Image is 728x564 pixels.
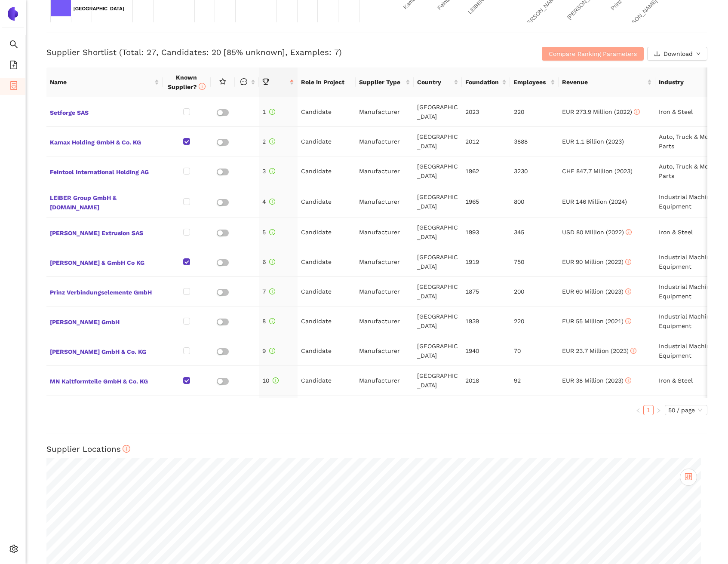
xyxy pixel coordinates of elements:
[685,473,692,481] span: control
[562,318,631,325] span: EUR 55 Million (2021)
[356,366,414,395] td: Manufacturer
[562,108,640,115] span: EUR 273.9 Million (2022)
[414,127,462,156] td: [GEOGRAPHIC_DATA]
[414,307,462,336] td: [GEOGRAPHIC_DATA]
[414,247,462,277] td: [GEOGRAPHIC_DATA]
[562,377,631,384] span: EUR 38 Million (2023)
[462,97,510,127] td: 2023
[50,136,159,147] span: Kamax Holding GmbH & Co. KG
[269,138,275,144] span: info-circle
[273,377,279,383] span: info-circle
[298,218,356,247] td: Candidate
[414,156,462,186] td: [GEOGRAPHIC_DATA]
[510,277,559,307] td: 200
[462,336,510,366] td: 1940
[462,395,510,427] td: 1940
[262,229,275,236] span: 5
[634,109,640,115] span: info-circle
[654,405,664,415] button: right
[414,97,462,127] td: [GEOGRAPHIC_DATA]
[123,445,131,453] span: info-circle
[462,127,510,156] td: 2012
[298,307,356,336] td: Candidate
[298,336,356,366] td: Candidate
[656,408,661,413] span: right
[562,168,633,175] span: CHF 847.7 Million (2023)
[262,258,275,265] span: 6
[643,405,654,415] li: 1
[298,186,356,218] td: Candidate
[356,97,414,127] td: Manufacturer
[542,47,644,61] button: Compare Ranking Parameters
[269,229,275,235] span: info-circle
[559,67,655,97] th: this column's title is Revenue,this column is sortable
[356,156,414,186] td: Manufacturer
[269,199,275,205] span: info-circle
[262,288,275,295] span: 7
[510,97,559,127] td: 220
[298,156,356,186] td: Candidate
[269,168,275,174] span: info-circle
[262,138,275,145] span: 2
[356,127,414,156] td: Manufacturer
[356,218,414,247] td: Manufacturer
[9,542,18,559] span: setting
[269,259,275,265] span: info-circle
[625,318,631,324] span: info-circle
[50,227,159,238] span: [PERSON_NAME] Extrusion SAS
[46,67,163,97] th: this column's title is Name,this column is sortable
[510,336,559,366] td: 70
[356,307,414,336] td: Manufacturer
[465,77,500,87] span: Foundation
[262,108,275,115] span: 1
[9,37,18,54] span: search
[46,47,487,58] h3: Supplier Shortlist (Total: 27, Candidates: 20 [85% unknown], Examples: 7)
[414,218,462,247] td: [GEOGRAPHIC_DATA]
[414,67,462,97] th: this column's title is Country,this column is sortable
[356,67,414,97] th: this column's title is Supplier Type,this column is sortable
[262,377,279,384] span: 10
[417,77,452,87] span: Country
[462,67,510,97] th: this column's title is Foundation,this column is sortable
[510,395,559,427] td: 169
[510,127,559,156] td: 3888
[462,307,510,336] td: 1939
[168,74,206,90] span: Known Supplier?
[562,229,632,236] span: USD 80 Million (2022)
[414,366,462,395] td: [GEOGRAPHIC_DATA]
[562,288,631,295] span: EUR 60 Million (2023)
[462,366,510,395] td: 2018
[9,58,18,75] span: file-add
[262,318,275,325] span: 8
[298,127,356,156] td: Candidate
[50,345,159,356] span: [PERSON_NAME] GmbH & Co. KG
[633,405,643,415] button: left
[625,288,631,294] span: info-circle
[647,47,707,61] button: downloadDownloaddown
[630,348,636,354] span: info-circle
[462,186,510,218] td: 1965
[235,67,259,97] th: this column is sortable
[513,77,548,87] span: Employees
[668,405,704,415] span: 50 / page
[298,366,356,395] td: Candidate
[562,138,624,145] span: EUR 1.1 Billion (2023)
[644,405,653,415] a: 1
[269,109,275,115] span: info-circle
[414,186,462,218] td: [GEOGRAPHIC_DATA]
[562,77,645,87] span: Revenue
[9,78,18,95] span: container
[665,405,707,415] div: Page Size
[510,156,559,186] td: 3230
[359,77,404,87] span: Supplier Type
[510,307,559,336] td: 220
[356,395,414,427] td: Manufacturer
[356,336,414,366] td: Manufacturer
[262,347,275,354] span: 9
[462,247,510,277] td: 1919
[269,348,275,354] span: info-circle
[414,395,462,427] td: [GEOGRAPHIC_DATA]
[50,286,159,297] span: Prinz Verbindungselemente GmbH
[562,198,627,205] span: EUR 146 Million (2024)
[462,277,510,307] td: 1875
